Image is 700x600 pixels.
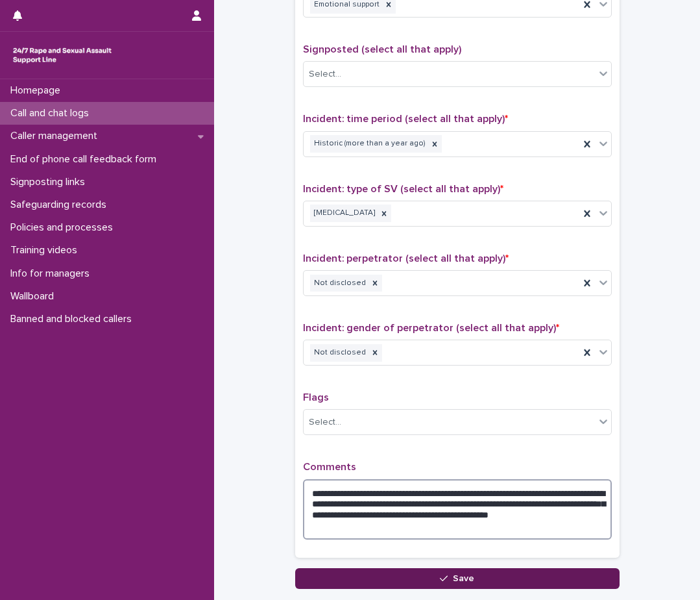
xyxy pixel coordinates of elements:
[310,135,428,153] div: Historic (more than a year ago)
[5,244,88,256] p: Training videos
[303,184,503,194] span: Incident: type of SV (select all that apply)
[309,68,341,81] div: Select...
[5,313,142,325] p: Banned and blocked callers
[303,253,509,264] span: Incident: perpetrator (select all that apply)
[310,205,377,222] div: [MEDICAL_DATA]
[303,323,559,333] span: Incident: gender of perpetrator (select all that apply)
[5,268,100,280] p: Info for managers
[5,199,117,211] p: Safeguarding records
[309,416,341,429] div: Select...
[295,568,620,589] button: Save
[5,84,71,97] p: Homepage
[303,462,356,472] span: Comments
[5,107,99,119] p: Call and chat logs
[5,290,64,303] p: Wallboard
[303,114,508,124] span: Incident: time period (select all that apply)
[5,153,167,166] p: End of phone call feedback form
[303,392,329,403] span: Flags
[310,344,368,362] div: Not disclosed
[10,42,114,68] img: rhQMoQhaT3yELyF149Cw
[5,130,108,142] p: Caller management
[5,221,123,234] p: Policies and processes
[453,574,474,583] span: Save
[310,275,368,292] div: Not disclosed
[5,176,95,188] p: Signposting links
[303,44,461,55] span: Signposted (select all that apply)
